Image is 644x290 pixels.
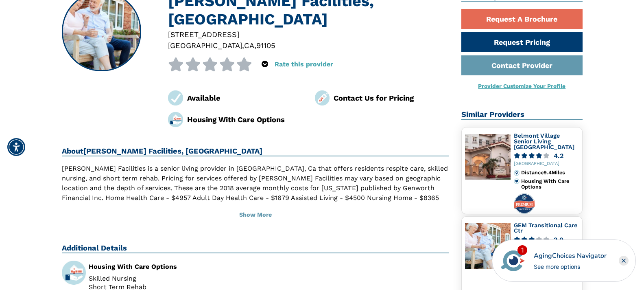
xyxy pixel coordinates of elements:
[619,256,629,266] div: Close
[242,41,244,50] span: ,
[254,41,256,50] span: ,
[514,153,579,159] a: 4.2
[514,222,577,234] a: GEM Transitional Care Ctr
[62,206,450,224] button: Show More
[89,275,249,282] li: Skilled Nursing
[499,247,527,275] img: avatar
[514,161,579,167] div: [GEOGRAPHIC_DATA]
[514,132,574,150] a: Belmont Village Senior Living [GEOGRAPHIC_DATA]
[478,83,565,89] a: Provider Customize Your Profile
[514,170,520,176] img: distance.svg
[62,147,450,156] h2: About [PERSON_NAME] Facilities, [GEOGRAPHIC_DATA]
[554,153,563,159] div: 4.2
[244,41,254,50] span: CA
[89,264,249,270] div: Housing With Care Options
[187,92,303,103] div: Available
[461,9,583,29] a: Request A Brochure
[461,55,583,75] a: Contact Provider
[461,32,583,52] a: Request Pricing
[256,40,275,51] div: 91105
[62,244,450,253] h2: Additional Details
[334,92,449,103] div: Contact Us for Pricing
[62,164,450,213] p: [PERSON_NAME] Facilities is a senior living provider in [GEOGRAPHIC_DATA], Ca that offers residen...
[514,237,579,243] a: 3.0
[514,178,520,184] img: primary.svg
[168,29,449,40] div: [STREET_ADDRESS]
[534,251,607,261] div: AgingChoices Navigator
[262,57,268,71] div: Popover trigger
[7,138,25,156] div: Accessibility Menu
[521,170,579,176] div: Distance 9.4 Miles
[187,114,303,125] div: Housing With Care Options
[168,41,242,50] span: [GEOGRAPHIC_DATA]
[461,110,583,120] h2: Similar Providers
[517,245,527,255] div: 1
[534,262,607,271] div: See more options
[521,178,579,190] div: Housing With Care Options
[514,193,535,214] img: premium-profile-badge.svg
[275,60,333,68] a: Rate this provider
[554,237,563,243] div: 3.0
